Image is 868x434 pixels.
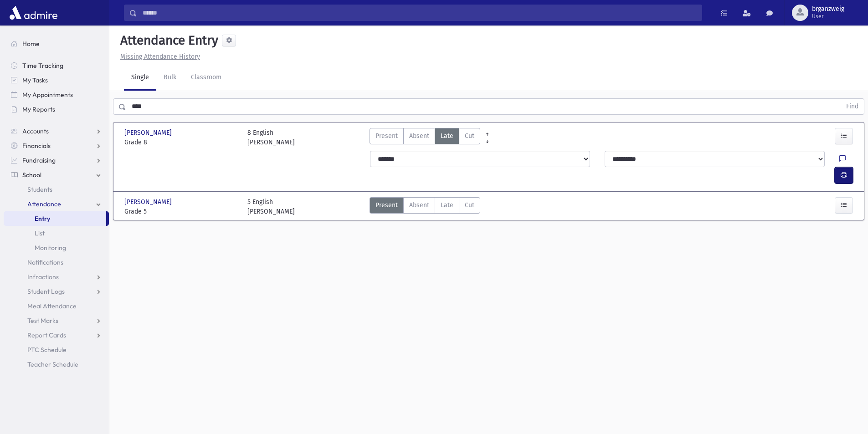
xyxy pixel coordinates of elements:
span: Present [375,131,398,141]
span: Fundraising [22,156,56,164]
span: Notifications [27,258,63,266]
span: Meal Attendance [27,302,77,310]
span: Time Tracking [22,61,63,70]
button: Find [841,99,864,114]
span: My Tasks [22,76,48,84]
u: Missing Attendance History [120,53,200,61]
span: Monitoring [35,244,66,252]
a: My Reports [4,102,109,117]
a: Accounts [4,124,109,138]
span: Absent [409,131,429,141]
span: Present [375,200,398,210]
a: School [4,168,109,182]
span: School [22,171,41,179]
span: My Reports [22,105,55,113]
span: My Appointments [22,91,73,99]
a: Time Tracking [4,58,109,73]
div: AttTypes [370,197,480,216]
span: Infractions [27,273,59,281]
a: List [4,226,109,240]
a: Single [124,65,156,91]
div: AttTypes [370,128,480,147]
span: Entry [35,214,50,223]
span: Cut [465,131,474,141]
span: Report Cards [27,331,66,339]
a: Meal Attendance [4,299,109,313]
input: Search [137,5,702,21]
span: Teacher Schedule [27,360,78,368]
span: Students [27,185,52,194]
span: Grade 5 [124,207,238,216]
span: Financials [22,142,51,150]
span: PTC Schedule [27,346,67,354]
a: Infractions [4,270,109,284]
a: Students [4,182,109,197]
a: PTC Schedule [4,342,109,357]
div: 8 English [PERSON_NAME] [247,128,295,147]
a: Bulk [156,65,184,91]
a: Notifications [4,255,109,270]
span: Cut [465,200,474,210]
span: Late [441,200,453,210]
a: Missing Attendance History [117,53,200,61]
a: My Appointments [4,87,109,102]
span: [PERSON_NAME] [124,197,174,207]
span: Absent [409,200,429,210]
span: List [35,229,45,237]
a: Classroom [184,65,229,91]
span: User [812,13,844,20]
img: AdmirePro [7,4,60,22]
a: Attendance [4,197,109,211]
a: Teacher Schedule [4,357,109,372]
span: Attendance [27,200,61,208]
a: Fundraising [4,153,109,168]
a: Report Cards [4,328,109,342]
a: Monitoring [4,240,109,255]
span: Test Marks [27,317,58,325]
span: Home [22,40,40,48]
a: My Tasks [4,73,109,87]
span: Late [441,131,453,141]
div: 5 English [PERSON_NAME] [247,197,295,216]
span: Accounts [22,127,49,135]
span: brganzweig [812,5,844,13]
span: Student Logs [27,287,65,296]
span: [PERSON_NAME] [124,128,174,138]
a: Financials [4,138,109,153]
a: Entry [4,211,106,226]
a: Test Marks [4,313,109,328]
a: Home [4,36,109,51]
h5: Attendance Entry [117,33,218,48]
span: Grade 8 [124,138,238,147]
a: Student Logs [4,284,109,299]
